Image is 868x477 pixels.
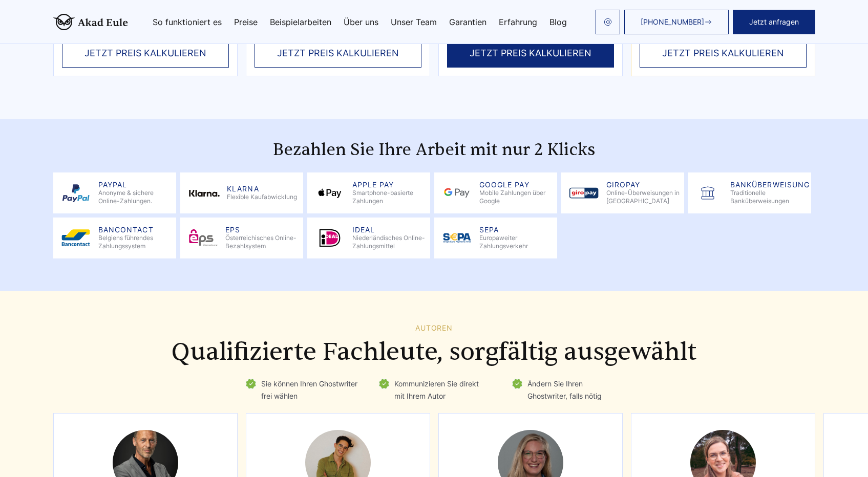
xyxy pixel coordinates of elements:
[641,18,704,26] span: [PHONE_NUMBER]
[270,18,331,26] a: Beispielarbeiten
[378,378,491,402] li: Kommunizieren Sie direkt mit Ihrem Autor
[604,18,612,26] img: email
[438,181,475,205] img: Google pay
[57,181,94,205] img: PayPal
[227,185,297,193] span: Klarna
[245,378,357,402] li: Sie können Ihren Ghostwriter frei wählen
[53,338,815,366] h2: Qualifizierte Fachleute, sorgfältig ausgewählt
[227,193,297,201] span: Flexible Kaufabwicklung
[511,378,624,402] li: Ändern Sie Ihren Ghostwriter, falls nötig
[352,189,426,205] span: Smartphone-basierte Zahlungen
[689,183,726,203] img: Banküberweisung
[98,181,172,189] span: PayPal
[499,18,537,26] a: Erfahrung
[479,234,553,250] span: Europaweiter Zahlungsverkehr
[565,181,602,205] img: GiroPay
[98,189,172,205] span: Anonyme & sichere Online-Zahlungen.
[549,18,567,26] a: Blog
[62,39,229,68] div: JETZT PREIS KALKULIEREN
[53,324,815,332] div: Autoren
[438,226,475,250] img: SEPA
[153,18,222,26] a: So funktioniert es
[311,226,348,250] img: iDEAL
[352,234,426,250] span: Niederländisches Online-Zahlungsmittel
[730,189,810,205] span: Traditionelle Banküberweisungen
[186,181,223,205] img: Klarna
[479,226,553,234] span: SEPA
[391,18,437,26] a: Unser Team
[225,234,299,250] span: Österreichisches Online-Bezahlsystem
[255,39,421,68] div: JETZT PREIS KALKULIEREN
[311,181,348,205] img: Apple Pay
[352,181,426,189] span: Apple Pay
[479,189,553,205] span: Mobile Zahlungen über Google
[733,10,815,34] button: Jetzt anfragen
[225,226,299,234] span: EPS
[53,14,128,30] img: logo
[640,39,807,68] div: JETZT PREIS KALKULIEREN
[98,226,172,234] span: Bancontact
[352,226,426,234] span: iDEAL
[449,18,486,26] a: Garantien
[730,181,810,189] span: Banküberweisung
[606,189,680,205] span: Online-Überweisungen in [GEOGRAPHIC_DATA]
[624,10,729,34] a: [PHONE_NUMBER]
[344,18,378,26] a: Über uns
[184,226,221,250] img: EPS
[234,18,258,26] a: Preise
[606,181,680,189] span: GiroPay
[98,234,172,250] span: Belgiens führendes Zahlungssystem
[447,39,614,68] div: JETZT PREIS KALKULIEREN
[53,140,815,160] h2: Bezahlen Sie Ihre Arbeit mit nur 2 Klicks
[57,226,94,250] img: Bancontact
[479,181,553,189] span: Google pay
